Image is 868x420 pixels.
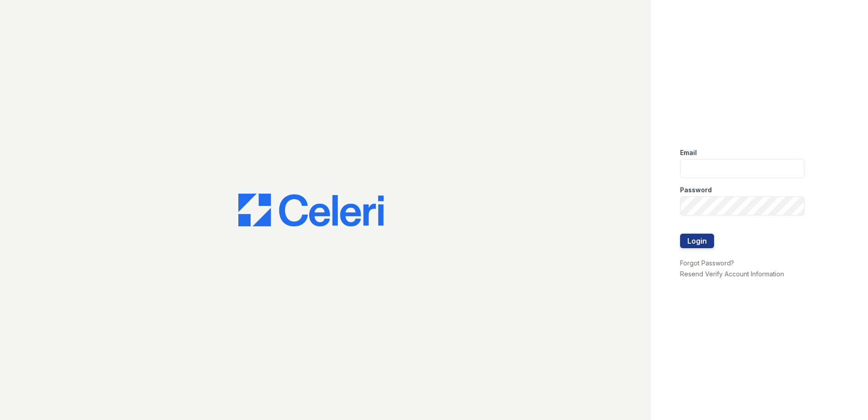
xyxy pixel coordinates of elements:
[238,194,384,226] img: CE_Logo_Blue-a8612792a0a2168367f1c8372b55b34899dd931a85d93a1a3d3e32e68fde9ad4.png
[680,234,714,248] button: Login
[680,148,697,157] label: Email
[680,270,784,278] a: Resend Verify Account Information
[680,185,712,195] label: Password
[680,259,734,267] a: Forgot Password?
